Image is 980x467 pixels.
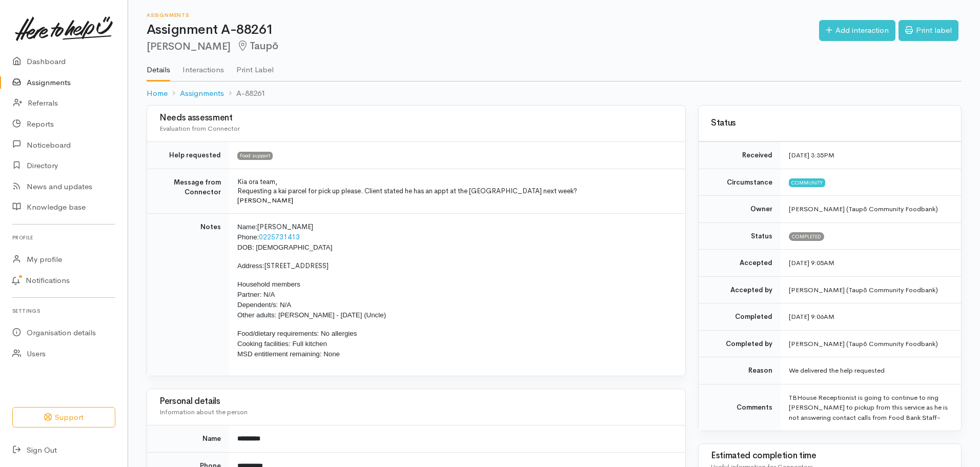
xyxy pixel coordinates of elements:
[699,222,781,250] td: Status
[789,205,938,213] span: [PERSON_NAME] (Taupō Community Foodbank)
[237,233,259,241] span: Phone:
[699,276,781,303] td: Accepted by
[699,357,781,384] td: Reason
[12,231,115,245] h6: Profile
[819,20,895,41] a: Add interaction
[237,39,278,52] span: Taupō
[147,82,962,106] nav: breadcrumb
[237,291,275,298] span: Partner: N/A
[159,408,248,416] span: Information about the person
[699,142,781,169] td: Received
[789,151,834,159] time: [DATE] 3:35PM
[147,12,819,18] h6: Assignments
[899,20,958,41] a: Print label
[180,88,224,99] a: Assignments
[147,169,229,214] td: Message from Connector
[147,142,229,169] td: Help requested
[147,425,229,453] td: Name
[159,397,673,407] h3: Personal details
[789,312,834,321] time: [DATE] 9:06AM
[237,243,332,251] span: DOB: [DEMOGRAPHIC_DATA]
[699,384,781,431] td: Comments
[147,214,229,376] td: Notes
[257,222,313,231] span: [PERSON_NAME]
[147,52,170,82] a: Details
[237,196,293,205] span: [PERSON_NAME]
[147,23,819,37] h1: Assignment A-88261
[699,303,781,331] td: Completed
[147,88,168,99] a: Home
[237,330,357,337] span: Food/dietary requirements: No allergies
[237,340,327,348] span: Cooking facilities: Full kitchen
[237,152,273,160] span: Food support
[789,258,834,267] time: [DATE] 9:05AM
[781,384,961,431] td: TBHouse Receptionist is going to continue to ring [PERSON_NAME] to pickup from this service as he...
[264,261,329,270] span: [STREET_ADDRESS]
[12,304,115,318] h6: Settings
[237,187,577,195] span: Requesting a kai parcel for pick up please. Client stated he has an appt at the [GEOGRAPHIC_DATA]...
[236,52,274,80] a: Print Label
[699,250,781,277] td: Accepted
[147,40,819,52] h2: [PERSON_NAME]
[237,223,257,231] span: Name:
[224,88,266,99] li: A-88261
[159,113,673,123] h3: Needs assessment
[789,178,825,187] span: Community
[711,451,949,461] h3: Estimated completion time
[159,124,240,133] span: Evaluation from Connector
[789,232,824,240] span: Completed
[699,330,781,357] td: Completed by
[781,357,961,384] td: We delivered the help requested
[699,196,781,223] td: Owner
[699,169,781,196] td: Circumstance
[237,177,277,186] span: Kia ora team,
[182,52,224,80] a: Interactions
[781,276,961,303] td: [PERSON_NAME] (Taupō Community Foodbank)
[237,262,264,270] span: Address:
[237,350,340,358] span: MSD entitlement remaining: None
[237,301,291,309] span: Dependent/s: N/A
[781,330,961,357] td: [PERSON_NAME] (Taupō Community Foodbank)
[711,118,949,128] h3: Status
[12,407,115,428] button: Support
[259,233,300,241] span: 0225731413
[237,311,386,319] span: Other adults: [PERSON_NAME] - [DATE] (Uncle)
[237,280,300,288] span: Household members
